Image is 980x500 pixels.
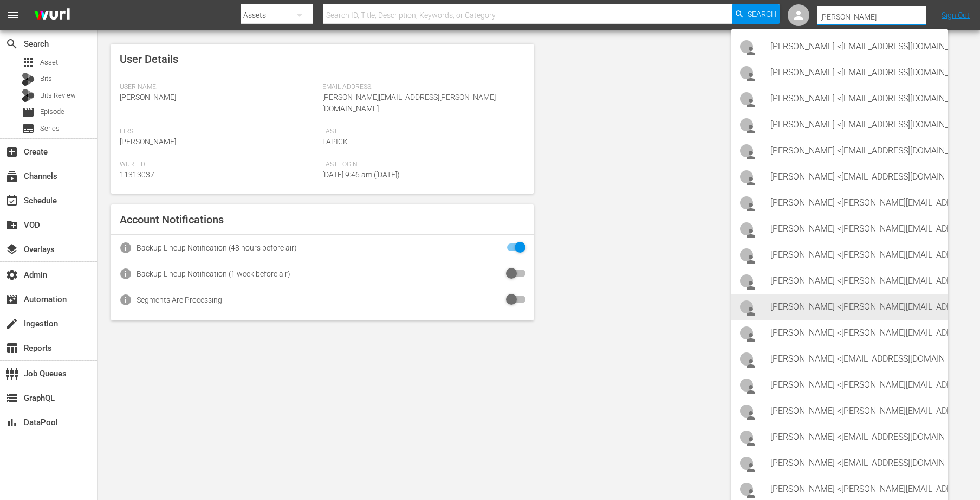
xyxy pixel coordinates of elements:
[770,372,939,398] div: [PERSON_NAME] <[PERSON_NAME][EMAIL_ADDRESS][DOMAIN_NAME]>
[770,112,939,138] div: [PERSON_NAME] <[EMAIL_ADDRESS][DOMAIN_NAME]>
[770,320,939,346] div: [PERSON_NAME] <[PERSON_NAME][EMAIL_ADDRESS][DOMAIN_NAME]>
[120,127,317,136] span: First
[137,243,297,252] div: Backup Lineup Notification (48 hours before air)
[120,83,317,92] span: User Name:
[770,216,939,242] div: [PERSON_NAME] <[PERSON_NAME][EMAIL_ADDRESS][PERSON_NAME][DOMAIN_NAME]>
[120,213,224,226] span: Account Notifications
[22,106,35,119] span: Episode
[40,73,52,84] span: Bits
[120,137,176,146] span: [PERSON_NAME]
[5,194,18,207] span: Schedule
[770,346,939,372] div: [PERSON_NAME] <[EMAIL_ADDRESS][DOMAIN_NAME]>
[7,9,20,22] span: menu
[322,93,496,113] span: [PERSON_NAME][EMAIL_ADDRESS][PERSON_NAME][DOMAIN_NAME]
[40,106,64,117] span: Episode
[22,56,35,69] span: Asset
[322,83,520,92] span: Email Address:
[770,450,939,476] div: [PERSON_NAME] <[EMAIL_ADDRESS][DOMAIN_NAME]>
[322,170,400,179] span: [DATE] 9:46 am ([DATE])
[770,86,939,112] div: [PERSON_NAME] <[EMAIL_ADDRESS][DOMAIN_NAME]>
[5,243,18,256] span: Overlays
[770,60,939,86] div: [PERSON_NAME] <[EMAIL_ADDRESS][DOMAIN_NAME]>
[22,89,35,102] div: Bits Review
[322,161,520,169] span: Last Login
[5,37,18,50] span: Search
[770,164,939,190] div: [PERSON_NAME] <[EMAIL_ADDRESS][DOMAIN_NAME]>
[120,161,317,169] span: Wurl Id
[5,293,18,306] span: Automation
[322,127,520,136] span: Last
[120,93,176,101] span: [PERSON_NAME]
[119,267,132,280] span: info
[732,4,780,24] button: Search
[119,241,132,254] span: info
[119,293,132,306] span: info
[770,294,939,320] div: [PERSON_NAME] <[PERSON_NAME][EMAIL_ADDRESS][DOMAIN_NAME]>
[770,424,939,450] div: [PERSON_NAME] <[EMAIL_ADDRESS][DOMAIN_NAME]>
[5,317,18,330] span: Ingestion
[40,57,58,68] span: Asset
[40,90,76,101] span: Bits Review
[770,138,939,164] div: [PERSON_NAME] <[EMAIL_ADDRESS][DOMAIN_NAME]>
[40,123,60,134] span: Series
[5,145,18,158] span: Create
[5,416,18,429] span: DataPool
[748,4,776,24] span: Search
[770,242,939,268] div: [PERSON_NAME] <[PERSON_NAME][EMAIL_ADDRESS][PERSON_NAME][DOMAIN_NAME]>
[5,170,18,183] span: Channels
[770,34,939,60] div: [PERSON_NAME] <[EMAIL_ADDRESS][DOMAIN_NAME]>
[5,268,18,281] span: Admin
[5,342,18,355] span: Reports
[770,398,939,424] div: [PERSON_NAME] <[PERSON_NAME][EMAIL_ADDRESS][DOMAIN_NAME]>
[137,270,290,278] div: Backup Lineup Notification (1 week before air)
[942,11,970,20] a: Sign Out
[22,73,35,86] div: Bits
[5,219,18,232] span: VOD
[322,137,348,146] span: Lapick
[120,53,178,66] span: User Details
[120,170,154,179] span: 11313037
[26,3,78,28] img: ans4CAIJ8jUAAAAAAAAAAAAAAAAAAAAAAAAgQb4GAAAAAAAAAAAAAAAAAAAAAAAAJMjXAAAAAAAAAAAAAAAAAAAAAAAAgAT5G...
[770,190,939,216] div: [PERSON_NAME] <[PERSON_NAME][EMAIL_ADDRESS][DOMAIN_NAME]>
[770,268,939,294] div: [PERSON_NAME] <[PERSON_NAME][EMAIL_ADDRESS][PERSON_NAME][DOMAIN_NAME]>
[22,122,35,135] span: Series
[137,296,222,304] div: Segments Are Processing
[5,367,18,380] span: Job Queues
[5,392,18,405] span: GraphQL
